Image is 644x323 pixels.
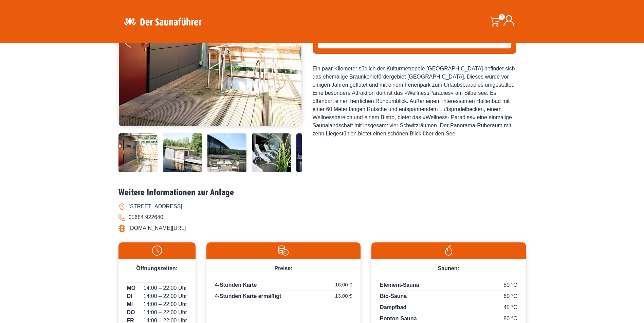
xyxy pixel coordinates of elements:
span: Öffnungszeiten: [136,265,178,271]
li: [DOMAIN_NAME][URL] [118,223,526,234]
span: 45 °C [503,303,517,311]
span: 14:00 – 22:00 Uhr [144,284,187,292]
img: Flamme-weiss.svg [375,245,522,256]
li: [STREET_ADDRESS] [118,201,526,212]
span: DI [127,292,132,300]
span: 14:00 – 22:00 Uhr [144,300,187,308]
div: Ein paar Kilometer südlich der Kulturmetropole [GEOGRAPHIC_DATA] befindet sich das ehemalige Brau... [313,65,516,138]
li: 05684 922640 [118,212,526,223]
span: Ponton-Sauna [380,316,417,321]
span: 16,00 € [335,281,352,289]
span: MI [127,300,133,308]
span: Dampfbad [380,304,406,310]
h2: Weitere Informationen zur Anlage [118,188,526,198]
button: Next [287,37,304,53]
p: 4-Stunden Karte ermäßigt [215,292,352,300]
span: MO [127,284,136,292]
span: 60 °C [503,292,517,300]
button: Previous [125,37,142,53]
span: Saunen: [438,265,459,271]
span: Preise: [274,265,292,271]
span: 14:00 – 22:00 Uhr [144,308,187,317]
span: 14:00 – 22:00 Uhr [144,292,187,300]
span: 80 °C [503,281,517,289]
span: 13,00 € [335,292,352,300]
img: Uhr-weiss.svg [122,245,192,256]
span: 0 [499,14,505,20]
span: 80 °C [503,315,517,323]
span: Element-Sauna [380,282,419,288]
img: Preise-weiss.svg [210,245,357,256]
p: 4-Stunden Karte [215,281,352,291]
span: Bio-Sauna [380,293,407,299]
span: DO [127,308,135,317]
